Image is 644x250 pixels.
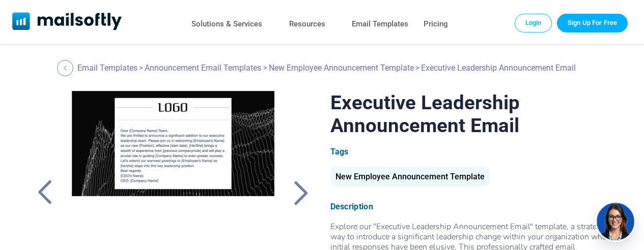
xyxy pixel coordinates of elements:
a: Back [288,179,314,206]
a: New Employee Announcement Template [269,63,414,73]
div: Tags [330,147,612,157]
a: Announcement Email Templates [145,63,261,73]
a: Resources [289,17,325,32]
a: Email Templates [352,17,408,32]
a: Email Templates [77,63,137,73]
a: Back [57,60,76,76]
div: New Employee Announcement Template [330,167,490,186]
h1: Executive Leadership Announcement Email [330,91,612,137]
a: Pricing [424,17,448,32]
a: Login [515,14,552,32]
a: Solutions & Services [191,17,262,32]
a: Trial [557,14,628,32]
div: Description [330,202,612,211]
a: New Employee Announcement Template [330,176,490,180]
a: Back [32,179,58,206]
a: Mailsoftly [12,12,122,32]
